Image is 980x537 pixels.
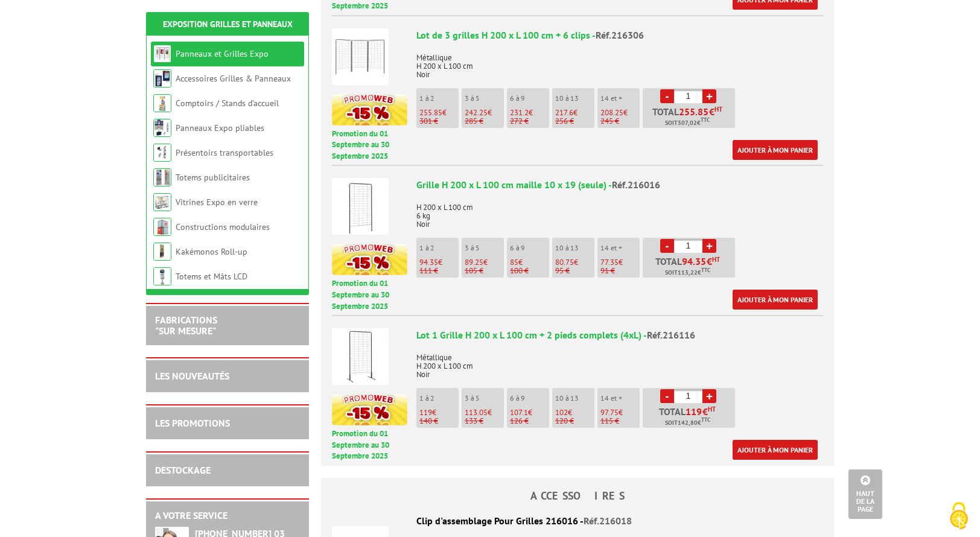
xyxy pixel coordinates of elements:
img: Présentoirs transportables [153,144,171,162]
p: 133 € [465,417,504,425]
div: Grille H 200 x L 100 cm maille 10 x 19 (seule) - [416,178,823,192]
img: Constructions modulaires [153,218,171,236]
p: 95 € [555,267,594,275]
img: Comptoirs / Stands d'accueil [153,94,171,112]
p: 3 à 5 [465,94,504,103]
h4: ACCESSOIRES [321,490,834,502]
p: 6 à 9 [510,94,549,103]
a: + [702,389,716,403]
p: 14 et + [600,394,640,402]
span: 77.35 [600,257,619,267]
div: Lot de 3 grilles H 200 x L 100 cm + 6 clips - [416,28,823,42]
a: Panneaux Expo pliables [176,122,264,133]
a: Totems et Mâts LCD [176,271,247,282]
p: € [510,109,549,117]
p: 120 € [555,417,594,425]
p: 91 € [600,267,640,275]
p: 6 à 9 [510,244,549,252]
span: Soit € [665,418,710,428]
p: Total [646,107,735,128]
p: 111 € [419,267,459,275]
sup: HT [708,405,716,413]
span: 307,02 [678,118,697,128]
img: Kakémonos Roll-up [153,243,171,261]
span: Soit € [665,268,710,278]
span: 242.25 [465,107,488,118]
p: H 200 x L 100 cm 6 kg Noir [416,195,823,229]
h2: A votre service [155,510,300,521]
img: Totems publicitaires [153,168,171,186]
p: 10 à 13 [555,94,594,103]
span: 142,80 [678,418,698,428]
img: Lot 1 Grille H 200 x L 100 cm + 2 pieds complets (4xL) [332,328,389,385]
span: 94.35 [682,256,707,266]
p: € [419,109,459,117]
p: 3 à 5 [465,394,504,402]
a: Ajouter à mon panier [733,140,818,160]
img: promotion [332,244,407,275]
p: € [419,258,459,267]
span: 255.85 [419,107,442,118]
a: - [660,239,674,253]
p: Métallique H 200 x L 100 cm Noir [416,45,823,79]
span: € [709,107,714,116]
span: € [702,407,708,416]
p: 10 à 13 [555,394,594,402]
div: Clip d'assemblage Pour Grilles 216016 - [332,514,823,528]
p: 115 € [600,417,640,425]
span: 89.25 [465,257,483,267]
p: 105 € [465,267,504,275]
sup: TTC [701,267,710,273]
p: € [600,109,640,117]
p: Promotion du 01 Septembre au 30 Septembre 2025 [332,278,407,312]
p: € [510,258,549,267]
p: Total [646,407,735,428]
img: Lot de 3 grilles H 200 x L 100 cm + 6 clips [332,28,389,85]
a: LES PROMOTIONS [155,417,230,429]
span: Réf.216016 [612,179,660,191]
p: Métallique H 200 x L 100 cm Noir [416,345,823,379]
p: 3 à 5 [465,244,504,252]
p: 245 € [600,117,640,126]
a: Ajouter à mon panier [733,290,818,310]
img: Cookies (fenêtre modale) [944,501,974,531]
a: - [660,389,674,403]
span: 85 [510,257,518,267]
span: 94.35 [419,257,438,267]
p: 14 et + [600,244,640,252]
p: 272 € [510,117,549,126]
p: 1 à 2 [419,244,459,252]
span: 231.2 [510,107,529,118]
p: 100 € [510,267,549,275]
span: 217.6 [555,107,573,118]
span: € [707,256,712,266]
a: Comptoirs / Stands d'accueil [176,98,279,109]
p: 301 € [419,117,459,126]
span: 208.25 [600,107,623,118]
p: 10 à 13 [555,244,594,252]
img: Panneaux Expo pliables [153,119,171,137]
span: Réf.216116 [647,329,695,341]
p: 14 et + [600,94,640,103]
span: 97.75 [600,407,619,418]
p: € [465,109,504,117]
img: Grille H 200 x L 100 cm maille 10 x 19 (seule) [332,178,389,235]
img: Accessoires Grilles & Panneaux [153,69,171,87]
img: Panneaux et Grilles Expo [153,45,171,63]
a: Kakémonos Roll-up [176,246,247,257]
a: Totems publicitaires [176,172,250,183]
button: Cookies (fenêtre modale) [938,496,980,537]
span: 113,22 [678,268,698,278]
a: Accessoires Grilles & Panneaux [176,73,291,84]
a: Vitrines Expo en verre [176,197,258,208]
a: Exposition Grilles et Panneaux [163,19,293,30]
img: Totems et Mâts LCD [153,267,171,285]
p: 6 à 9 [510,394,549,402]
a: Constructions modulaires [176,221,270,232]
p: € [600,258,640,267]
span: 113.05 [465,407,488,418]
sup: TTC [701,116,710,123]
p: € [465,408,504,417]
a: + [702,239,716,253]
a: Présentoirs transportables [176,147,273,158]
